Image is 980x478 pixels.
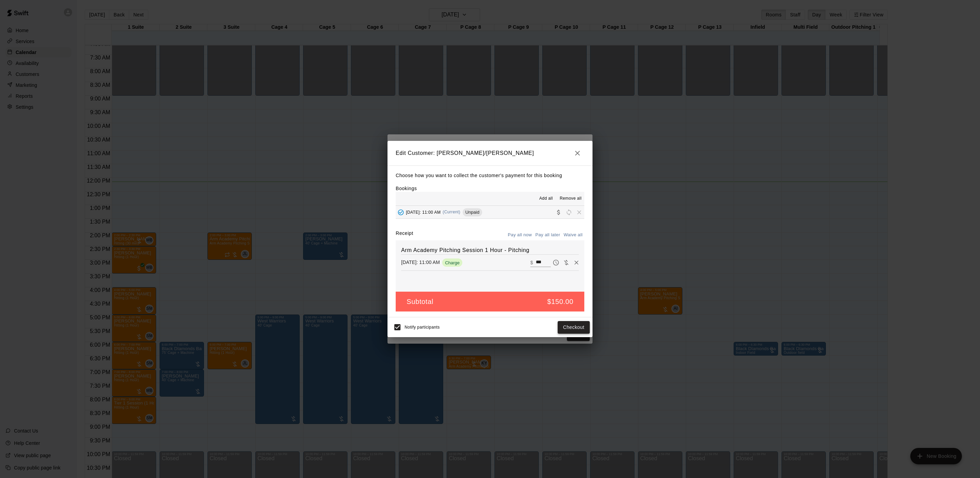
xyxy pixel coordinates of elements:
button: Added - Collect Payment[DATE]: 11:00 AM(Current)UnpaidCollect paymentRescheduleRemove [396,206,584,218]
span: Reschedule [564,209,574,214]
span: Remove all [560,195,582,202]
span: [DATE]: 11:00 AM [406,210,441,214]
h6: Arm Academy Pitching Session 1 Hour - Pitching [401,246,579,255]
span: Charge [442,260,462,265]
span: Pay later [551,259,561,265]
span: Unpaid [463,210,482,215]
button: Pay all now [506,230,534,240]
span: Remove [574,209,584,214]
button: Remove [571,257,582,268]
h2: Edit Customer: [PERSON_NAME]/[PERSON_NAME] [387,141,593,165]
span: Waive payment [561,259,571,265]
p: Choose how you want to collect the customer's payment for this booking [396,171,584,180]
h5: $150.00 [547,297,574,306]
span: Notify participants [405,325,440,330]
h5: Subtotal [407,297,433,306]
span: Add all [539,195,553,202]
label: Receipt [396,230,413,240]
label: Bookings [396,186,417,191]
button: Remove all [557,193,584,204]
span: (Current) [443,210,461,214]
span: Collect payment [554,209,564,214]
button: Waive all [562,230,584,240]
p: [DATE]: 11:00 AM [401,259,440,266]
p: $ [530,259,533,266]
button: Checkout [558,321,590,334]
button: Added - Collect Payment [396,207,406,217]
button: Add all [535,193,557,204]
button: Pay all later [534,230,562,240]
